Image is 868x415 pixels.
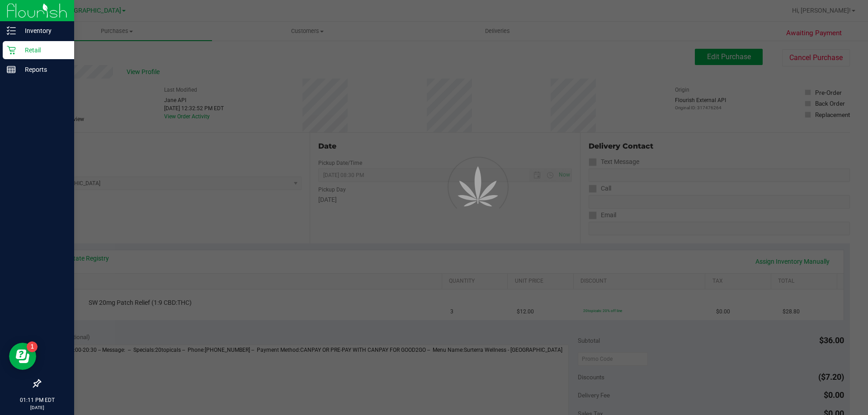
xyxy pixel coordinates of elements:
inline-svg: Reports [7,65,16,74]
inline-svg: Retail [7,46,16,55]
iframe: Resource center [9,343,36,370]
p: 01:11 PM EDT [4,396,70,404]
iframe: Resource center unread badge [27,341,38,352]
inline-svg: Inventory [7,26,16,35]
p: Inventory [16,25,70,36]
p: [DATE] [4,404,70,411]
p: Retail [16,45,70,56]
p: Reports [16,64,70,75]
